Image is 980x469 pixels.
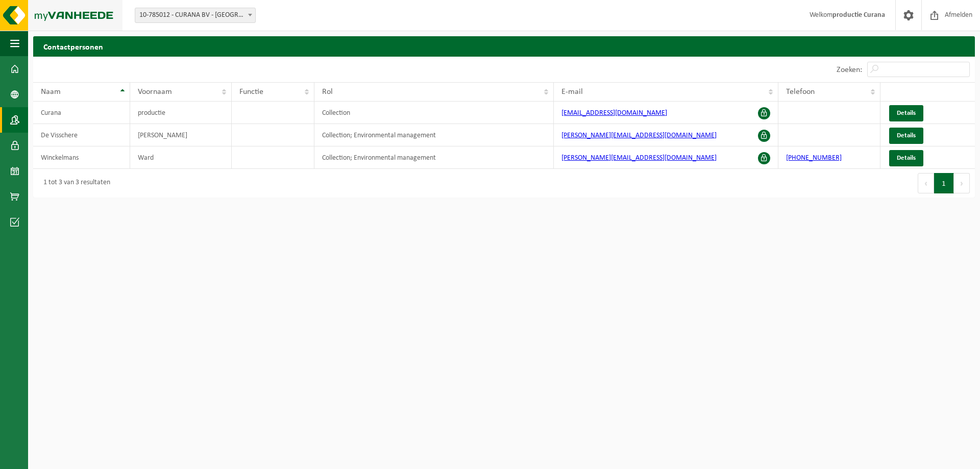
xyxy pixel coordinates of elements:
div: 1 tot 3 van 3 resultaten [38,174,110,192]
td: productie [130,102,232,124]
a: Details [889,105,923,121]
span: E-mail [561,88,583,96]
button: Previous [918,173,934,193]
span: Details [897,155,916,161]
a: [PERSON_NAME][EMAIL_ADDRESS][DOMAIN_NAME] [561,154,717,162]
button: Next [954,173,970,193]
td: De Visschere [33,124,130,146]
td: Ward [130,146,232,169]
button: 1 [934,173,954,193]
td: [PERSON_NAME] [130,124,232,146]
a: Details [889,150,923,166]
span: Voornaam [138,88,172,96]
span: Rol [322,88,333,96]
td: Curana [33,102,130,124]
span: Naam [41,88,61,96]
td: Collection; Environmental management [314,146,554,169]
a: [PHONE_NUMBER] [786,154,842,162]
td: Collection; Environmental management [314,124,554,146]
h2: Contactpersonen [33,36,975,56]
td: Collection [314,102,554,124]
span: Details [897,110,916,116]
td: Winckelmans [33,146,130,169]
strong: productie Curana [832,11,885,19]
label: Zoeken: [837,66,862,74]
span: Functie [239,88,263,96]
span: 10-785012 - CURANA BV - ARDOOIE [135,8,256,23]
span: Telefoon [786,88,815,96]
a: [EMAIL_ADDRESS][DOMAIN_NAME] [561,109,667,117]
span: 10-785012 - CURANA BV - ARDOOIE [135,8,255,22]
a: Details [889,128,923,144]
a: [PERSON_NAME][EMAIL_ADDRESS][DOMAIN_NAME] [561,132,717,139]
span: Details [897,132,916,139]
